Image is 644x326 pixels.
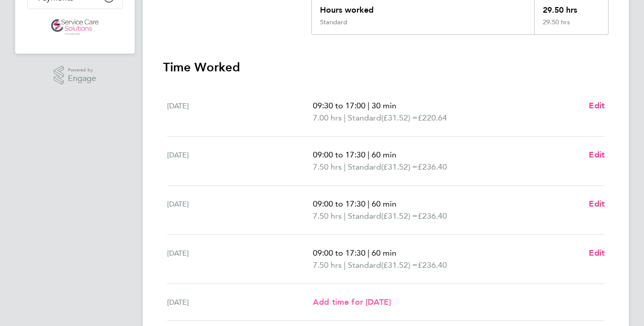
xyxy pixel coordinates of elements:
[348,161,381,173] span: Standard
[381,260,418,270] span: (£31.52) =
[372,150,396,159] span: 60 min
[589,199,605,209] span: Edit
[589,149,605,161] a: Edit
[313,101,366,110] span: 09:30 to 17:00
[418,113,447,123] span: £220.64
[163,59,609,75] h3: Time Worked
[418,211,447,221] span: £236.40
[368,248,370,258] span: |
[348,112,381,124] span: Standard
[68,66,96,74] span: Powered by
[368,150,370,159] span: |
[167,247,313,271] div: [DATE]
[348,259,381,271] span: Standard
[372,248,396,258] span: 60 min
[313,296,391,308] a: Add time for [DATE]
[372,101,396,110] span: 30 min
[313,260,342,270] span: 7.50 hrs
[27,19,123,35] a: Go to home page
[344,113,346,123] span: |
[589,198,605,210] a: Edit
[51,19,99,35] img: servicecare-logo-retina.png
[589,101,605,110] span: Edit
[313,113,342,123] span: 7.00 hrs
[418,162,447,172] span: £236.40
[344,162,346,172] span: |
[368,199,370,209] span: |
[348,210,381,222] span: Standard
[372,199,396,209] span: 60 min
[68,74,96,83] span: Engage
[313,199,366,209] span: 09:00 to 17:30
[534,18,608,34] div: 29.50 hrs
[381,162,418,172] span: (£31.52) =
[589,247,605,259] a: Edit
[54,66,97,85] a: Powered byEngage
[167,100,313,124] div: [DATE]
[167,198,313,222] div: [DATE]
[368,101,370,110] span: |
[313,248,366,258] span: 09:00 to 17:30
[313,211,342,221] span: 7.50 hrs
[313,162,342,172] span: 7.50 hrs
[589,100,605,112] a: Edit
[167,149,313,173] div: [DATE]
[320,18,347,26] div: Standard
[418,260,447,270] span: £236.40
[313,297,391,307] span: Add time for [DATE]
[344,260,346,270] span: |
[313,150,366,159] span: 09:00 to 17:30
[381,211,418,221] span: (£31.52) =
[381,113,418,123] span: (£31.52) =
[589,248,605,258] span: Edit
[344,211,346,221] span: |
[589,150,605,159] span: Edit
[167,296,313,308] div: [DATE]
